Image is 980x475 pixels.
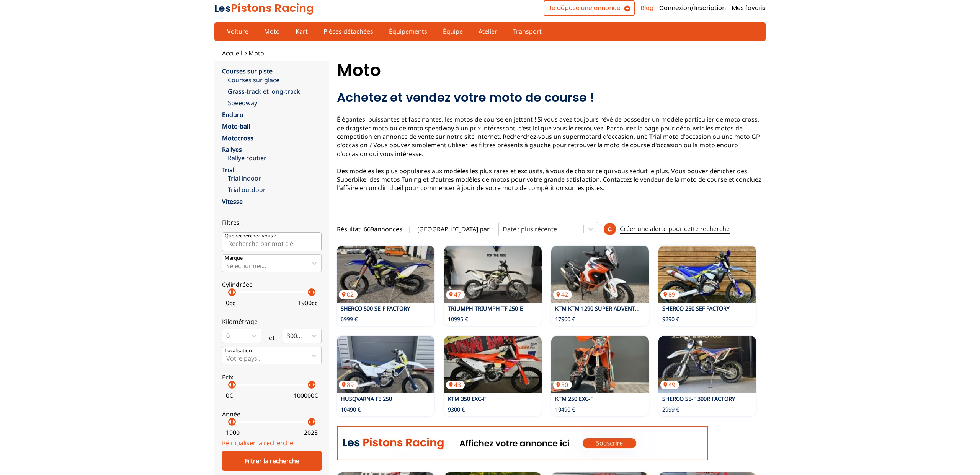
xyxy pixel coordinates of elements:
[337,225,402,233] span: Résultat : 669 annonces
[222,49,242,57] span: Accueil
[341,316,358,323] p: 6999 €
[640,4,653,12] a: Blog
[444,246,542,303] a: TRIUMPH TRIUMPH TF 250-E47
[658,246,756,303] img: SHERCO 250 SEF FACTORY
[222,232,322,251] input: Que recherchez-vous ?
[448,305,523,312] a: TRIUMPH TRIUMPH TF 250-E
[287,332,288,339] input: 300000
[474,25,502,38] a: Atelier
[339,381,358,389] p: 89
[555,406,575,413] p: 10490 €
[225,288,235,297] p: arrow_left
[341,406,361,413] p: 10490 €
[662,305,730,312] a: SHERCO 250 SEF FACTORY
[222,280,322,289] p: Cylindréee
[222,25,253,38] a: Voiture
[337,336,434,393] img: HUSQVARNA FE 250
[551,336,649,393] img: KTM 250 EXC-F
[222,134,253,142] a: Motocross
[228,185,322,194] a: Trial outdoor
[337,61,766,80] h1: Moto
[448,316,468,323] p: 10995 €
[269,333,275,342] p: et
[658,336,756,393] a: SHERCO SE-F 300R FACTORY49
[226,428,240,437] p: 1900
[417,225,493,233] p: [GEOGRAPHIC_DATA] par :
[438,25,468,38] a: Équipe
[228,87,322,96] a: Grass-track et long-track
[658,336,756,393] img: SHERCO SE-F 300R FACTORY
[309,417,318,426] p: arrow_right
[660,290,679,299] p: 89
[305,417,314,426] p: arrow_left
[337,246,434,303] img: SHERCO 500 SE-F FACTORY
[444,336,542,393] img: KTM 350 EXC-F
[229,380,238,389] p: arrow_right
[304,428,318,437] p: 2025
[225,255,243,262] p: Marque
[553,381,572,389] p: 30
[384,25,432,38] a: Équipements
[222,373,322,381] p: Prix
[662,316,679,323] p: 9290 €
[214,0,314,16] a: LesPistons Racing
[660,381,679,389] p: 49
[658,246,756,303] a: SHERCO 250 SEF FACTORY89
[408,225,412,233] span: |
[222,410,322,418] p: Année
[226,391,233,400] p: 0 €
[305,380,314,389] p: arrow_left
[226,299,235,307] p: 0 cc
[337,336,434,393] a: HUSQVARNA FE 25089
[225,380,235,389] p: arrow_left
[551,246,649,303] img: KTM KTM 1290 SUPER ADVENTURE R OT 2023
[228,174,322,182] a: Trial indoor
[555,305,673,312] a: KTM KTM 1290 SUPER ADVENTURE R OT 2023
[448,395,486,402] a: KTM 350 EXC-F
[229,288,238,297] p: arrow_right
[732,4,766,12] a: Mes favoris
[555,395,593,402] a: KTM 250 EXC-F
[225,233,276,239] p: Que recherchez-vous ?
[222,197,243,206] a: Vitesse
[225,417,235,426] p: arrow_left
[298,299,318,307] p: 1900 cc
[222,122,250,130] a: Moto-ball
[225,347,252,354] p: Localisation
[214,2,231,15] span: Les
[309,288,318,297] p: arrow_right
[337,246,434,303] a: SHERCO 500 SE-F FACTORY02
[222,111,243,119] a: Enduro
[222,218,322,227] p: Filtres :
[662,395,735,402] a: SHERCO SE-F 300R FACTORY
[662,406,679,413] p: 2999 €
[305,288,314,297] p: arrow_left
[226,355,228,362] input: Votre pays...
[444,336,542,393] a: KTM 350 EXC-F43
[222,166,234,174] a: Trial
[448,406,465,413] p: 9300 €
[228,154,322,162] a: Rallye routier
[659,4,726,12] a: Connexion/Inscription
[294,391,318,400] p: 100000 €
[339,290,358,299] p: 02
[555,316,575,323] p: 17900 €
[222,451,322,471] div: Filtrer la recherche
[341,305,410,312] a: SHERCO 500 SE-F FACTORY
[444,246,542,303] img: TRIUMPH TRIUMPH TF 250-E
[248,49,264,57] a: Moto
[337,115,766,192] p: Élégantes, puissantes et fascinantes, les motos de course en jettent ! Si vous avez toujours rêvé...
[222,67,273,75] a: Courses sur piste
[551,246,649,303] a: KTM KTM 1290 SUPER ADVENTURE R OT 202342
[309,380,318,389] p: arrow_right
[259,25,285,38] a: Moto
[318,25,378,38] a: Pièces détachées
[229,417,238,426] p: arrow_right
[620,224,730,233] p: Créer une alerte pour cette recherche
[553,290,572,299] p: 42
[222,145,242,154] a: Rallyes
[446,381,465,389] p: 43
[222,439,293,447] a: Réinitialiser la recherche
[446,290,465,299] p: 47
[341,395,392,402] a: HUSQVARNA FE 250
